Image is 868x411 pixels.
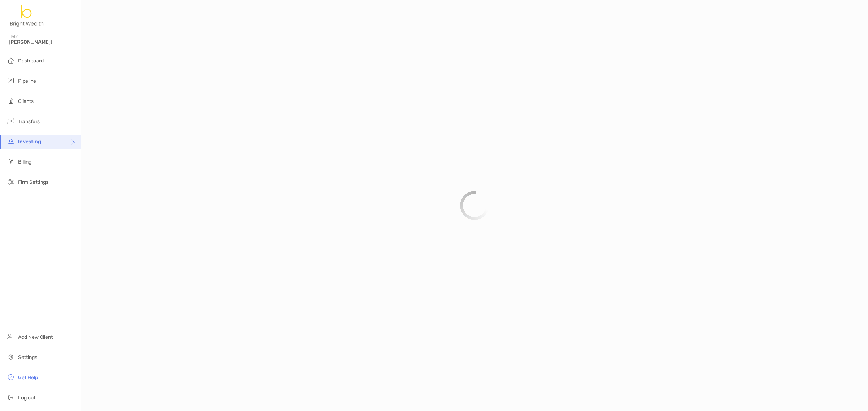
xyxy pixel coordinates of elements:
img: investing icon [7,137,15,146]
span: Pipeline [18,78,36,84]
img: firm-settings icon [7,177,15,186]
span: Transfers [18,118,40,125]
span: Investing [18,139,41,145]
img: logout icon [7,393,15,402]
span: Firm Settings [18,179,48,185]
img: get-help icon [7,373,15,381]
span: Add New Client [18,334,53,340]
span: Clients [18,98,34,104]
span: Get Help [18,375,38,381]
img: transfers icon [7,117,15,125]
span: Log out [18,395,35,401]
img: pipeline icon [7,76,15,85]
img: settings icon [7,352,15,361]
span: Dashboard [18,58,44,64]
img: billing icon [7,157,15,166]
span: [PERSON_NAME]! [9,39,76,45]
img: add_new_client icon [7,332,15,341]
img: dashboard icon [7,56,15,65]
span: Settings [18,354,37,360]
img: Zoe Logo [9,3,46,29]
span: Billing [18,159,31,165]
img: clients icon [7,96,15,105]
